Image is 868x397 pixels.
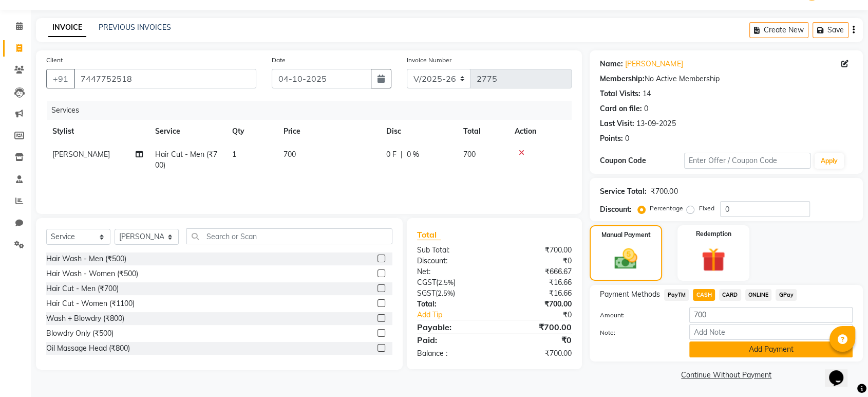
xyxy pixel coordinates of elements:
[495,277,580,288] div: ₹16.66
[277,120,380,143] th: Price
[592,328,682,337] label: Note:
[46,120,149,143] th: Stylist
[592,311,682,320] label: Amount:
[99,23,171,32] a: PREVIOUS INVOICES
[186,228,392,244] input: Search or Scan
[508,120,572,143] th: Action
[226,120,277,143] th: Qty
[46,343,130,354] div: Oil Massage Head (₹800)
[776,289,797,301] span: GPay
[693,289,715,301] span: CASH
[417,278,436,287] span: CGST
[625,59,683,69] a: [PERSON_NAME]
[495,245,580,256] div: ₹700.00
[232,150,236,159] span: 1
[409,277,495,288] div: ( )
[417,229,441,240] span: Total
[409,334,495,346] div: Paid:
[409,299,495,310] div: Total:
[684,153,810,169] input: Enter Offer / Coupon Code
[46,268,138,279] div: Hair Wash - Women (₹500)
[401,149,403,160] span: |
[409,256,495,266] div: Discount:
[600,74,853,84] div: No Active Membership
[380,120,457,143] th: Disc
[651,186,677,197] div: ₹700.00
[52,150,110,159] span: [PERSON_NAME]
[284,150,296,159] span: 700
[664,289,689,301] span: PayTM
[636,118,675,129] div: 13-09-2025
[409,310,508,320] a: Add Tip
[409,288,495,299] div: ( )
[46,313,124,324] div: Wash + Blowdry (₹800)
[463,150,476,159] span: 700
[689,324,853,340] input: Add Note
[409,266,495,277] div: Net:
[149,120,226,143] th: Service
[689,341,853,357] button: Add Payment
[46,69,75,88] button: +91
[600,88,640,99] div: Total Visits:
[600,155,684,166] div: Coupon Code
[272,56,286,65] label: Date
[694,245,732,275] img: _gift.svg
[495,299,580,310] div: ₹700.00
[600,118,634,129] div: Last Visit:
[409,321,495,333] div: Payable:
[155,150,217,170] span: Hair Cut - Men (₹700)
[600,74,645,84] div: Membership:
[644,103,648,114] div: 0
[600,186,647,197] div: Service Total:
[600,289,660,300] span: Payment Methods
[625,133,629,144] div: 0
[508,310,579,320] div: ₹0
[495,348,580,359] div: ₹700.00
[409,348,495,359] div: Balance :
[46,56,63,65] label: Client
[745,289,772,301] span: ONLINE
[417,288,436,298] span: SGST
[46,328,114,339] div: Blowdry Only (₹500)
[438,278,454,286] span: 2.5%
[749,22,808,38] button: Create New
[438,289,453,297] span: 2.5%
[813,22,848,38] button: Save
[719,289,741,301] span: CARD
[495,334,580,346] div: ₹0
[409,245,495,256] div: Sub Total:
[46,254,126,264] div: Hair Wash - Men (₹500)
[495,256,580,266] div: ₹0
[407,149,419,160] span: 0 %
[457,120,508,143] th: Total
[74,69,256,88] input: Search by Name/Mobile/Email/Code
[600,103,642,114] div: Card on file:
[689,307,853,323] input: Amount
[607,246,644,272] img: _cash.svg
[600,59,623,69] div: Name:
[46,298,135,309] div: Hair Cut - Women (₹1100)
[643,88,651,99] div: 14
[815,153,844,169] button: Apply
[48,19,86,37] a: INVOICE
[825,356,858,387] iframe: chat widget
[495,321,580,333] div: ₹700.00
[695,229,731,239] label: Redemption
[495,288,580,299] div: ₹16.66
[495,266,580,277] div: ₹666.67
[407,56,451,65] label: Invoice Number
[600,133,623,144] div: Points:
[47,101,579,120] div: Services
[601,230,651,240] label: Manual Payment
[699,204,714,213] label: Fixed
[386,149,397,160] span: 0 F
[592,370,861,381] a: Continue Without Payment
[600,204,632,215] div: Discount:
[46,283,119,294] div: Hair Cut - Men (₹700)
[650,204,683,213] label: Percentage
